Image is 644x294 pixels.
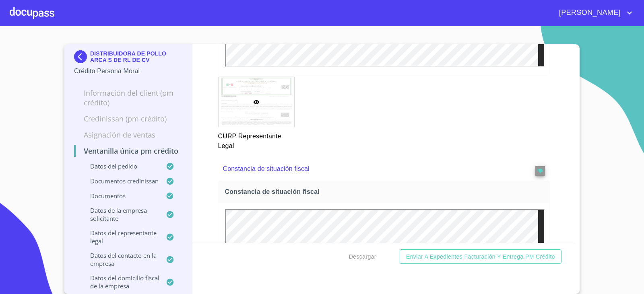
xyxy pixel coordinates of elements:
[74,229,166,245] p: Datos del representante legal
[74,274,166,290] p: Datos del domicilio fiscal de la empresa
[74,66,182,76] p: Crédito Persona Moral
[74,50,182,66] div: DISTRIBUIDORA DE POLLO ARCA S DE RL DE CV
[553,6,625,19] span: [PERSON_NAME]
[74,251,166,267] p: Datos del contacto en la empresa
[74,192,166,200] p: Documentos
[74,88,182,107] p: Información del Client (PM crédito)
[223,164,513,174] p: Constancia de situación fiscal
[400,249,561,264] button: Enviar a Expedientes Facturación y Entrega PM crédito
[349,252,376,262] span: Descargar
[74,177,166,185] p: Documentos CrediNissan
[225,187,547,196] span: Constancia de situación fiscal
[535,166,545,176] button: reject
[74,146,182,156] p: Ventanilla única PM crédito
[553,6,634,19] button: account of current user
[90,50,182,63] p: DISTRIBUIDORA DE POLLO ARCA S DE RL DE CV
[74,162,166,170] p: Datos del pedido
[346,249,380,264] button: Descargar
[74,114,182,123] p: Credinissan (PM crédito)
[218,128,294,151] p: CURP Representante Legal
[74,50,90,63] img: Docupass spot blue
[406,252,555,262] span: Enviar a Expedientes Facturación y Entrega PM crédito
[74,130,182,140] p: Asignación de Ventas
[74,206,166,222] p: Datos de la empresa solicitante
